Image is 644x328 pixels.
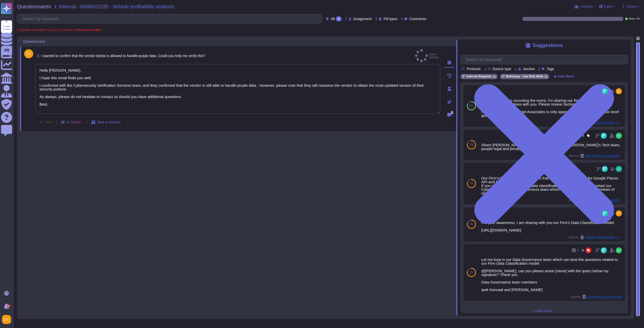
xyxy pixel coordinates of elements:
img: user [24,49,33,58]
span: Questionnaire [23,40,45,43]
span: 1 [35,54,39,58]
span: 79 [470,143,473,146]
div: 1 [336,16,342,21]
span: Options [627,5,637,8]
div: Let me loop in our Data Governance team which can best the questions related to our Firm Data Cla... [481,258,623,292]
span: Save as template [97,121,121,124]
span: 81 [470,104,473,107]
button: Analytics [575,5,593,9]
span: Export [604,5,613,8]
b: Click here to filter [75,28,101,32]
span: Done [45,121,53,124]
span: 0 / 1 [636,18,640,20]
span: Questionnaires [17,4,51,9]
span: Information Security Policy [587,295,623,298]
span: Comments [409,17,426,21]
img: user [616,166,622,172]
span: 79 [470,271,473,274]
button: Done [35,117,57,127]
span: AI Options [67,121,81,124]
span: Internal - 0000022235 - Vehicle profitability analysis [59,4,174,9]
span: Auto-saving... [415,49,440,62]
img: user [616,88,622,94]
img: user [2,315,11,324]
textarea: Hello [PERSON_NAME], I hope this email finds you well. I confirmed with the Cybersecurity Verific... [35,64,440,114]
img: user [616,133,622,139]
button: Save as template [87,117,125,127]
span: Done: [629,18,635,20]
input: Search by keywords [20,14,322,23]
span: Load more... [460,309,628,313]
div: 9+ [7,304,10,307]
span: I wanted to confirm that the vendor below is allowed to handle purple data. Could you help me ver... [41,54,205,58]
img: user [616,210,622,216]
button: user [1,314,15,325]
span: A question is assigned to you or your team. [17,28,101,31]
span: Analytics [581,5,593,8]
span: 0 [451,111,454,114]
span: 79 [470,223,473,226]
span: Source: [571,295,623,299]
img: user [616,247,622,253]
span: Assignment [353,17,372,21]
span: All [331,17,335,21]
span: 79 [470,182,473,185]
input: Search by keywords [463,55,628,64]
span: Fill types [384,17,397,21]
